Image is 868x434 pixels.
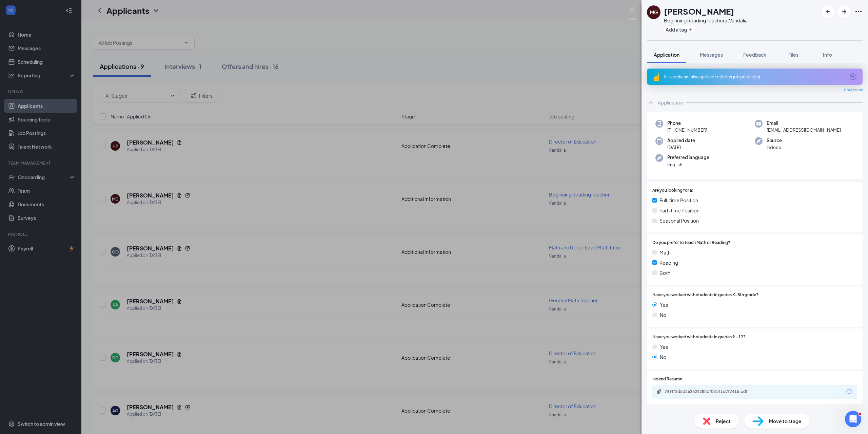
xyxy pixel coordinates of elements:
span: [DATE] [667,144,695,151]
span: Seasonal Position [659,217,699,224]
a: Paperclip749ff2d5d262824282bf08141d7f7415.pdf [656,389,766,395]
svg: ArrowRight [840,7,848,16]
span: Have you worked with students in grades K-8th grade? [652,292,758,298]
span: Email [767,120,841,127]
span: Move to stage [769,417,802,425]
span: Source [767,137,782,144]
button: ArrowRight [838,5,850,18]
button: ArrowLeftNew [822,5,834,18]
span: Collapse all [844,88,863,93]
div: Application [658,99,683,106]
span: Both [659,269,670,277]
svg: ArrowCircle [849,73,857,81]
span: No [660,311,666,319]
span: Applied date [667,137,695,144]
h1: [PERSON_NAME] [664,5,734,17]
span: Yes [660,301,668,308]
button: PlusAdd a tag [664,26,694,33]
span: Reading [659,259,678,266]
div: 749ff2d5d262824282bf08141d7f7415.pdf [665,389,759,394]
span: Do you prefer to teach Math or Reading? [652,240,730,246]
svg: Paperclip [656,389,662,394]
span: Part-time Position [659,207,699,214]
div: MG [650,9,658,16]
span: Messages [700,52,723,58]
span: English [667,161,709,168]
span: Indeed Resume [652,376,682,382]
span: Preferred language [667,154,709,161]
svg: Ellipses [854,7,863,16]
div: Beginning Reading Teacher at Vandalia [664,17,748,24]
span: Phone [667,120,707,127]
span: Have you worked with students in grades 9 - 12? [652,334,746,340]
span: Feedback [743,52,766,58]
svg: Download [845,388,853,396]
span: Yes [660,343,668,351]
span: No [660,353,666,361]
span: Info [823,52,832,58]
div: This applicant also applied to 2 other job posting(s) [663,74,845,80]
span: Math [659,249,671,256]
svg: ChevronUp [647,98,655,107]
span: Indeed [767,144,782,151]
span: [PHONE_NUMBER] [667,127,707,133]
span: [EMAIL_ADDRESS][DOMAIN_NAME] [767,127,841,133]
span: Full-time Position [659,196,698,204]
span: Files [788,52,798,58]
svg: Plus [688,27,692,32]
span: Are you looking for a: [652,187,693,194]
span: Application [654,52,679,58]
span: Reject [716,417,731,425]
iframe: Intercom live chat [845,411,861,427]
svg: ArrowLeftNew [824,7,832,16]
